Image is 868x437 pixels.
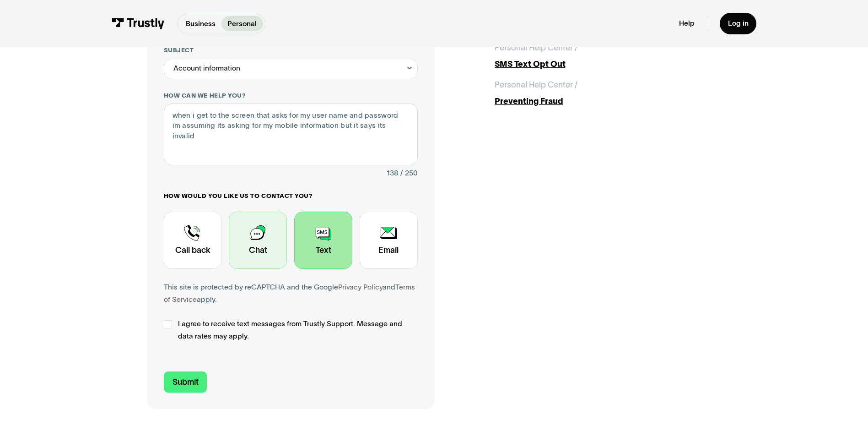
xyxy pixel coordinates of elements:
a: Privacy Policy [338,283,383,291]
div: Personal Help Center / [495,42,577,54]
a: Personal [221,16,263,31]
label: Subject [164,46,418,55]
a: Help [679,19,695,28]
label: How can we help you? [164,92,418,100]
p: Business [186,18,216,29]
a: Log in [720,13,757,34]
label: How would you like us to contact you? [164,192,418,200]
div: SMS Text Opt Out [495,58,721,71]
div: Account information [164,59,418,79]
a: Business [179,16,221,31]
div: Personal Help Center / [495,79,577,91]
div: This site is protected by reCAPTCHA and the Google and apply. [164,281,418,306]
a: Terms of Service [164,283,415,303]
img: Trustly Logo [112,18,165,29]
div: Log in [728,19,749,28]
div: 138 [387,167,398,180]
div: / 250 [400,167,418,180]
span: I agree to receive text messages from Trustly Support. Message and data rates may apply. [178,318,418,343]
p: Personal [227,18,257,29]
a: Personal Help Center /Preventing Fraud [495,79,721,108]
div: Preventing Fraud [495,95,721,108]
a: Personal Help Center /SMS Text Opt Out [495,42,721,71]
input: Submit [164,371,207,393]
div: Account information [173,62,240,75]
